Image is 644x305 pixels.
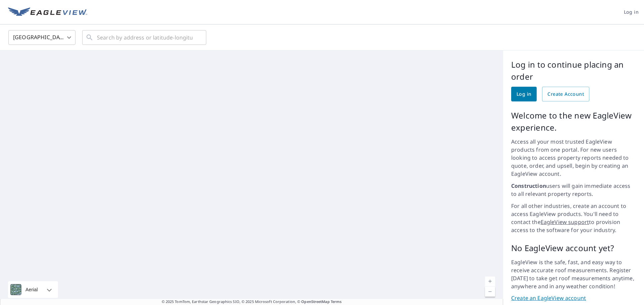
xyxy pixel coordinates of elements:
p: Access all your most trusted EagleView products from one portal. For new users looking to access ... [511,138,636,178]
p: For all other industries, create an account to access EagleView products. You'll need to contact ... [511,202,636,234]
img: EV Logo [8,7,87,17]
p: Log in to continue placing an order [511,59,636,83]
input: Search by address or latitude-longitude [97,28,193,47]
p: users will gain immediate access to all relevant property reports. [511,182,636,198]
span: Log in [624,8,639,16]
a: OpenStreetMap [301,299,329,304]
a: Create an EagleView account [511,294,636,302]
a: EagleView support [541,218,589,226]
a: Current Level 5, Zoom Out [485,287,495,297]
span: Log in [517,90,531,98]
div: Aerial [23,281,40,298]
p: No EagleView account yet? [511,242,636,254]
span: © 2025 TomTom, Earthstar Geographics SIO, © 2025 Microsoft Corporation, © [162,299,342,305]
a: Terms [331,299,342,304]
p: Welcome to the new EagleView experience. [511,109,636,134]
strong: Construction [511,182,546,189]
div: [GEOGRAPHIC_DATA] [8,28,75,47]
a: Create Account [542,87,589,101]
a: Current Level 5, Zoom In [485,277,495,287]
span: Create Account [547,90,584,98]
div: Aerial [8,281,58,298]
p: EagleView is the safe, fast, and easy way to receive accurate roof measurements. Register [DATE] ... [511,258,636,290]
a: Log in [511,87,537,101]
